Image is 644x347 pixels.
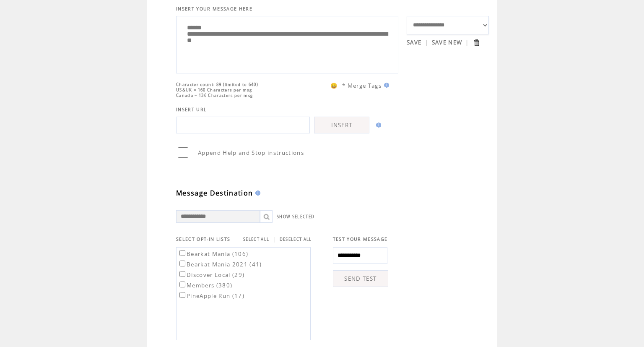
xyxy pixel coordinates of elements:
[314,117,369,133] a: INSERT
[178,292,244,300] label: PineApple Run (17)
[178,282,232,289] label: Members (380)
[280,237,312,242] a: DESELECT ALL
[273,235,276,243] span: |
[176,6,252,12] span: INSERT YOUR MESSAGE HERE
[179,271,185,277] input: Discover Local (29)
[176,87,252,93] span: US&UK = 160 Characters per msg
[425,39,428,46] span: |
[179,292,185,298] input: PineApple Run (17)
[176,107,207,112] span: INSERT URL
[176,236,230,242] span: SELECT OPT-IN LISTS
[176,93,253,98] span: Canada = 136 Characters per msg
[179,261,185,266] input: Bearkat Mania 2021 (41)
[178,271,244,279] label: Discover Local (29)
[342,82,382,89] span: * Merge Tags
[277,214,314,219] a: SHOW SELECTED
[330,82,338,89] span: 😀
[407,39,421,46] a: SAVE
[253,190,260,196] img: help.gif
[179,282,185,287] input: Members (380)
[374,123,381,128] img: help.gif
[178,261,262,268] label: Bearkat Mania 2021 (41)
[176,188,253,198] span: Message Destination
[432,39,462,46] a: SAVE NEW
[179,250,185,256] input: Bearkat Mania (106)
[473,39,480,47] input: Submit
[465,39,469,46] span: |
[198,149,304,157] span: Append Help and Stop instructions
[382,83,389,88] img: help.gif
[178,250,248,258] label: Bearkat Mania (106)
[333,236,388,242] span: TEST YOUR MESSAGE
[243,237,269,242] a: SELECT ALL
[176,82,258,87] span: Character count: 89 (limited to 640)
[333,270,388,287] a: SEND TEST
